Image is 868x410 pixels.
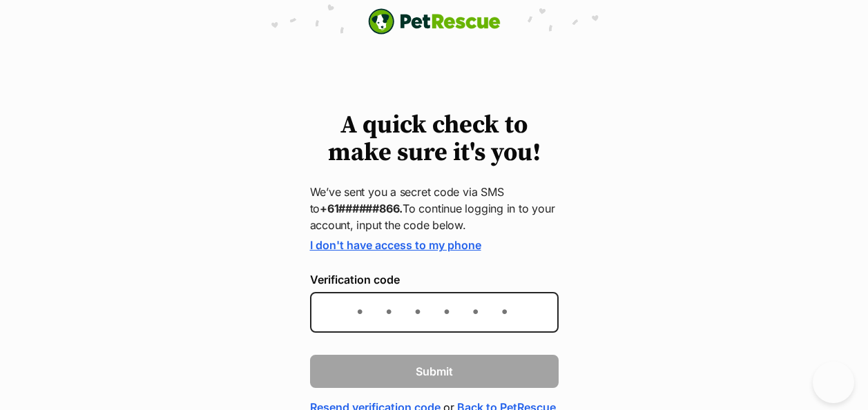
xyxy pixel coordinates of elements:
[310,184,559,233] p: We’ve sent you a secret code via SMS to To continue logging in to your account, input the code be...
[310,238,481,252] a: I don't have access to my phone
[310,355,559,388] button: Submit
[310,292,559,333] input: Enter the 6-digit verification code sent to your device
[310,112,559,167] h1: A quick check to make sure it's you!
[416,363,453,380] span: Submit
[368,8,501,35] img: logo-e224e6f780fb5917bec1dbf3a21bbac754714ae5b6737aabdf751b685950b380.svg
[310,273,559,286] label: Verification code
[320,202,403,215] strong: +61######866.
[368,8,501,35] a: PetRescue
[813,362,854,403] iframe: Help Scout Beacon - Open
